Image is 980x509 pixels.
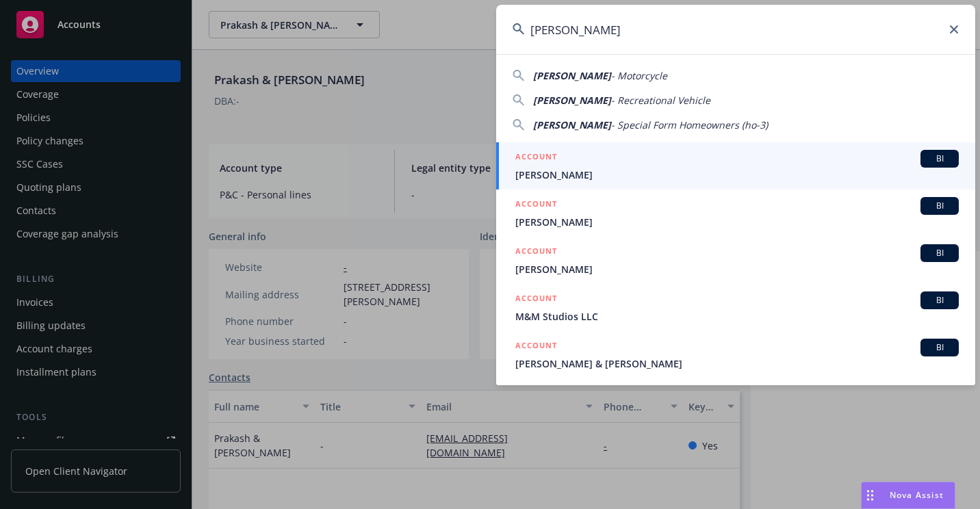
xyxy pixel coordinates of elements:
[515,262,959,276] span: [PERSON_NAME]
[611,118,768,131] span: - Special Form Homeowners (ho-3)
[926,200,953,212] span: BI
[496,190,975,237] a: ACCOUNTBI[PERSON_NAME]
[515,215,959,229] span: [PERSON_NAME]
[515,291,557,308] h5: ACCOUNT
[890,489,944,501] span: Nova Assist
[533,94,611,107] span: [PERSON_NAME]
[496,5,975,54] input: Search...
[611,69,667,82] span: - Motorcycle
[515,244,557,261] h5: ACCOUNT
[496,284,975,331] a: ACCOUNTBIM&M Studios LLC
[496,331,975,378] a: ACCOUNTBI[PERSON_NAME] & [PERSON_NAME]
[926,294,953,306] span: BI
[515,339,557,355] h5: ACCOUNT
[515,356,959,371] span: [PERSON_NAME] & [PERSON_NAME]
[515,309,959,324] span: M&M Studios LLC
[611,94,710,107] span: - Recreational Vehicle
[861,482,955,509] button: Nova Assist
[515,197,557,213] h5: ACCOUNT
[496,142,975,190] a: ACCOUNTBI[PERSON_NAME]
[926,341,953,354] span: BI
[926,153,953,165] span: BI
[496,237,975,284] a: ACCOUNTBI[PERSON_NAME]
[533,118,611,131] span: [PERSON_NAME]
[926,247,953,259] span: BI
[533,69,611,82] span: [PERSON_NAME]
[515,150,557,166] h5: ACCOUNT
[515,168,959,182] span: [PERSON_NAME]
[862,482,879,508] div: Drag to move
